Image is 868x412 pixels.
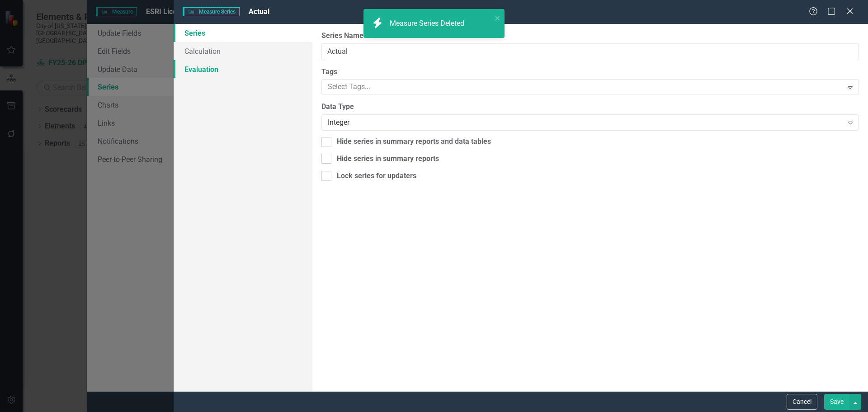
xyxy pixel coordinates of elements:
div: Hide series in summary reports [337,154,439,164]
label: Tags [321,67,859,77]
div: Integer [328,118,843,128]
label: Data Type [321,102,859,112]
a: Evaluation [174,60,312,78]
div: Measure Series Deleted [390,19,467,29]
span: Actual [249,7,269,16]
a: Series [174,24,312,42]
a: Calculation [174,42,312,60]
button: Cancel [787,394,817,410]
button: Save [824,394,849,410]
div: Lock series for updaters [337,171,416,181]
button: close [495,13,501,23]
input: Series Name [321,43,859,60]
div: Hide series in summary reports and data tables [337,137,491,147]
label: Series Name [321,31,859,41]
span: Measure Series [183,7,240,16]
